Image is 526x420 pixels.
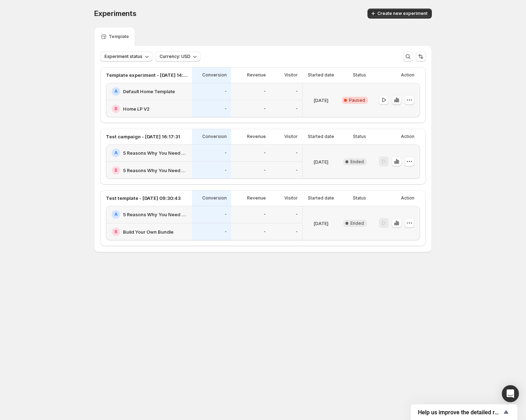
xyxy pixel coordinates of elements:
[94,9,136,18] span: Experiments
[296,229,298,235] p: -
[284,195,298,201] p: Visitor
[106,195,181,202] p: Test template - [DATE] 09:30:43
[367,9,432,18] button: Create new experiment
[264,168,266,173] p: -
[296,106,298,112] p: -
[225,212,227,217] p: -
[264,150,266,156] p: -
[123,228,173,235] h2: Build Your Own Bundle
[418,408,510,416] button: Show survey - Help us improve the detailed report for A/B campaigns
[296,212,298,217] p: -
[247,134,266,139] p: Revenue
[284,72,298,78] p: Visitor
[123,211,188,218] h2: 5 Reasons Why You Need Turkish Towels
[114,229,117,235] h2: B
[401,72,414,78] p: Action
[160,54,190,59] span: Currency: USD
[225,229,227,235] p: -
[401,195,414,201] p: Action
[313,97,328,104] p: [DATE]
[123,149,188,156] h2: 5 Reasons Why You Need Turkish Towels
[401,134,414,139] p: Action
[114,150,118,156] h2: A
[502,385,519,402] div: Open Intercom Messenger
[296,89,298,94] p: -
[264,229,266,235] p: -
[350,220,364,226] span: Ended
[313,220,328,227] p: [DATE]
[377,11,428,16] span: Create new experiment
[202,195,227,201] p: Conversion
[114,168,117,173] h2: B
[264,89,266,94] p: -
[202,134,227,139] p: Conversion
[418,409,502,416] span: Help us improve the detailed report for A/B campaigns
[308,72,334,78] p: Started date
[123,105,150,112] h2: Home LP V2
[225,168,227,173] p: -
[264,212,266,217] p: -
[296,150,298,156] p: -
[109,34,129,39] p: Template
[247,72,266,78] p: Revenue
[114,212,118,217] h2: A
[247,195,266,201] p: Revenue
[308,195,334,201] p: Started date
[353,195,366,201] p: Status
[202,72,227,78] p: Conversion
[123,88,175,95] h2: Default Home Template
[313,158,328,165] p: [DATE]
[123,167,188,174] h2: 5 Reasons Why You Need Turkish Towels - V2
[114,106,117,112] h2: B
[284,134,298,139] p: Visitor
[225,150,227,156] p: -
[353,134,366,139] p: Status
[416,52,426,62] button: Sort the results
[308,134,334,139] p: Started date
[350,159,364,165] span: Ended
[114,89,118,94] h2: A
[106,133,180,140] p: Test campaign - [DATE] 16:17:31
[349,97,365,103] span: Paused
[353,72,366,78] p: Status
[100,52,152,62] button: Experiment status
[106,71,188,79] p: Template experiment - [DATE] 14:13:28
[296,168,298,173] p: -
[225,89,227,94] p: -
[264,106,266,112] p: -
[225,106,227,112] p: -
[104,54,143,59] span: Experiment status
[155,52,200,62] button: Currency: USD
